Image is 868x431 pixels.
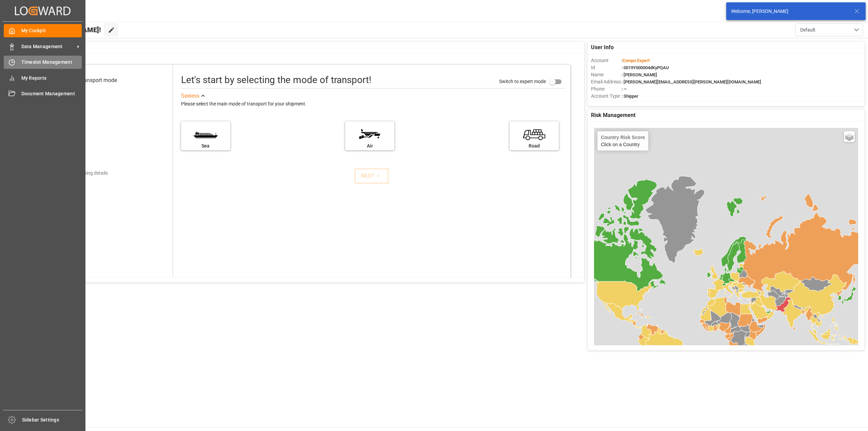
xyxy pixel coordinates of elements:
[181,92,199,100] div: See less
[601,135,645,147] div: Click on a Country
[355,169,389,183] button: NEXT
[622,72,657,77] span: : [PERSON_NAME]
[591,43,614,52] span: User Info
[591,64,622,71] span: Id
[499,79,546,84] span: Switch to expert mode
[65,170,108,177] div: Add shipping details
[64,76,117,84] div: Select transport mode
[21,75,82,82] span: My Reports
[21,43,75,50] span: Data Management
[591,78,622,85] span: Email Address
[361,172,382,180] div: NEXT
[21,27,82,34] span: My Cockpit
[731,8,848,15] div: Welcome, [PERSON_NAME]
[4,87,82,100] a: Document Management
[622,94,638,99] span: : Shipper
[4,71,82,84] a: My Reports
[349,142,391,150] div: Air
[800,26,815,34] span: Default
[591,85,622,93] span: Phone
[591,71,622,78] span: Name
[21,90,82,97] span: Document Management
[4,56,82,69] a: Timeslot Management
[184,142,227,150] div: Sea
[22,416,83,424] span: Sidebar Settings
[601,135,645,140] h4: Country Risk Score
[513,142,555,150] div: Road
[622,86,627,92] span: : —
[622,79,761,84] span: : [PERSON_NAME][EMAIL_ADDRESS][PERSON_NAME][DOMAIN_NAME]
[591,93,622,100] span: Account Type
[591,111,635,119] span: Risk Management
[844,131,855,142] a: Layers
[795,23,863,36] button: open menu
[591,57,622,64] span: Account
[622,65,669,70] span: : 0019Y000004dKyPQAU
[21,59,82,66] span: Timeslot Management
[4,24,82,37] a: My Cockpit
[181,100,566,108] div: Please select the main mode of transport for your shipment.
[181,73,371,87] div: Let's start by selecting the mode of transport!
[623,58,650,63] span: Compo Expert
[622,58,650,63] span: :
